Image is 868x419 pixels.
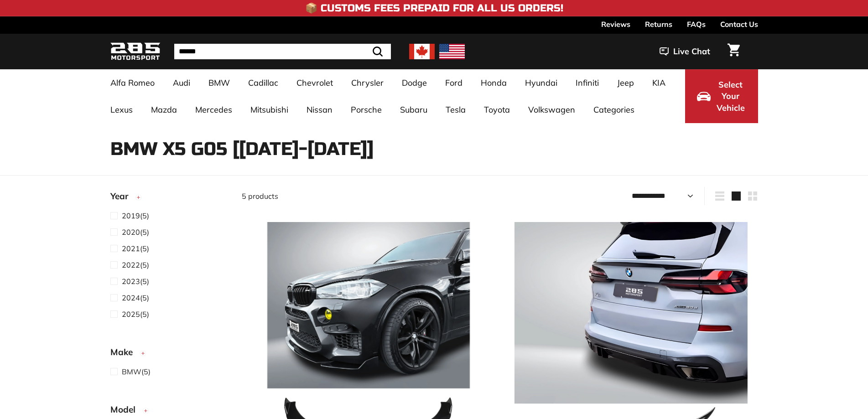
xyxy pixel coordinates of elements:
[122,211,140,220] span: 2019
[164,69,199,96] a: Audi
[519,96,584,123] a: Volkswagen
[391,96,437,123] a: Subaru
[122,259,149,270] span: (5)
[110,139,758,159] h1: BMW X5 G05 [[DATE]-[DATE]]
[287,69,342,96] a: Chevrolet
[393,69,436,96] a: Dodge
[601,16,630,32] a: Reviews
[342,69,393,96] a: Chrysler
[720,16,758,32] a: Contact Us
[110,343,227,366] button: Make
[122,244,140,253] span: 2021
[608,69,643,96] a: Jeep
[475,96,519,123] a: Toyota
[645,16,672,32] a: Returns
[122,260,140,269] span: 2022
[110,41,161,62] img: Logo_285_Motorsport_areodynamics_components
[122,366,151,377] span: (5)
[722,36,745,67] a: Cart
[715,79,746,114] span: Select Your Vehicle
[122,293,140,302] span: 2024
[122,277,140,286] span: 2023
[472,69,516,96] a: Honda
[122,367,141,376] span: BMW
[110,187,227,210] button: Year
[516,69,567,96] a: Hyundai
[584,96,644,123] a: Categories
[305,3,563,14] h4: 📦 Customs Fees Prepaid for All US Orders!
[122,276,149,287] span: (5)
[101,96,142,123] a: Lexus
[685,69,758,123] button: Select Your Vehicle
[110,190,135,203] span: Year
[186,96,241,123] a: Mercedes
[122,309,149,320] span: (5)
[110,346,140,359] span: Make
[101,69,164,96] a: Alfa Romeo
[122,292,149,303] span: (5)
[567,69,608,96] a: Infiniti
[199,69,239,96] a: BMW
[297,96,342,123] a: Nissan
[174,44,391,59] input: Search
[687,16,706,32] a: FAQs
[437,96,475,123] a: Tesla
[122,228,140,237] span: 2020
[239,69,287,96] a: Cadillac
[648,40,722,63] button: Live Chat
[242,191,500,202] div: 5 products
[142,96,186,123] a: Mazda
[436,69,472,96] a: Ford
[673,46,710,57] span: Live Chat
[342,96,391,123] a: Porsche
[122,243,149,254] span: (5)
[241,96,297,123] a: Mitsubishi
[643,69,675,96] a: KIA
[122,310,140,319] span: 2025
[110,403,142,416] span: Model
[122,227,149,238] span: (5)
[122,210,149,221] span: (5)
